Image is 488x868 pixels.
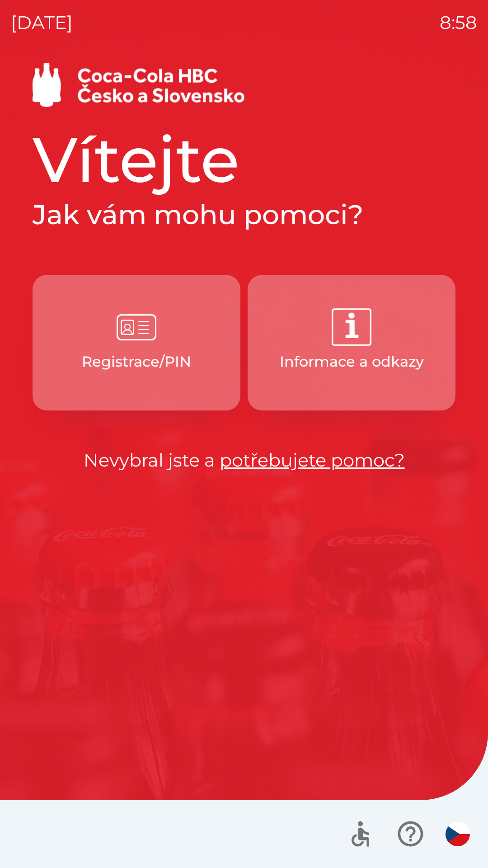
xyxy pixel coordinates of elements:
p: Registrace/PIN [82,351,191,373]
button: Informace a odkazy [248,275,455,410]
p: 8:58 [440,9,477,36]
img: Logo [33,63,455,107]
p: [DATE] [11,9,73,36]
p: Nevybral jste a [33,447,455,474]
img: cs flag [446,822,470,846]
p: Informace a odkazy [280,351,424,373]
img: 2da3ce84-b443-4ada-b987-6433ed45e4b0.png [332,307,371,347]
h1: Vítejte [33,121,455,198]
h2: Jak vám mohu pomoci? [33,198,455,231]
a: potřebujete pomoc? [220,449,405,471]
img: e6b0946f-9245-445c-9933-d8d2cebc90cb.png [117,307,156,347]
button: Registrace/PIN [33,275,240,410]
